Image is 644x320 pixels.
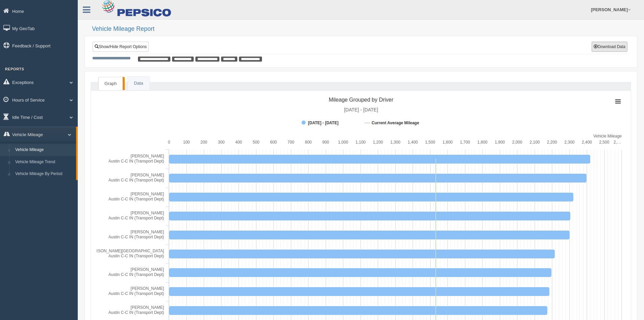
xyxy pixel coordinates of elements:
text: 1,200 [373,140,383,145]
tspan: [PERSON_NAME] [130,230,164,234]
text: 1,400 [408,140,418,145]
tspan: [PERSON_NAME] [130,173,164,177]
text: 500 [253,140,259,145]
tspan: Austin C-C IN (Transport Dept) [109,178,164,183]
h2: Vehicle Mileage Report [92,26,637,33]
a: Vehicle Mileage [12,144,76,156]
tspan: Austin C-C IN (Transport Dept) [109,310,164,315]
text: 600 [270,140,277,145]
text: 1,800 [477,140,487,145]
tspan: Current Average Mileage [372,121,419,125]
text: 1,300 [390,140,400,145]
a: Vehicle Mileage Trend [12,156,76,168]
text: 400 [235,140,242,145]
text: 300 [218,140,224,145]
tspan: Austin C-C IN (Transport Dept) [109,235,164,239]
text: 800 [305,140,312,145]
text: 1,900 [495,140,505,145]
tspan: Austin C-C IN (Transport Dept) [109,272,164,277]
tspan: [PERSON_NAME] [130,211,164,215]
button: Download Data [592,42,627,52]
tspan: [PERSON_NAME] [130,305,164,310]
a: Graph [98,77,123,90]
tspan: [PERSON_NAME] [130,267,164,272]
tspan: [DATE] - [DATE] [344,107,378,112]
text: 900 [322,140,329,145]
a: Show/Hide Report Options [93,42,149,52]
a: Vehicle Mileage By Period [12,168,76,180]
tspan: Austin C-C IN (Transport Dept) [109,254,164,258]
text: 0 [168,140,170,145]
text: 2,200 [547,140,557,145]
text: 1,000 [338,140,348,145]
text: 1,600 [443,140,453,145]
tspan: Austin C-C IN (Transport Dept) [109,159,164,164]
text: 1,100 [355,140,365,145]
tspan: [DATE] - [DATE] [308,121,338,125]
text: 1,500 [425,140,435,145]
text: 1,700 [460,140,470,145]
tspan: 2,… [614,140,621,145]
tspan: Austin C-C IN (Transport Dept) [109,216,164,220]
text: 2,300 [564,140,574,145]
a: Data [128,77,149,90]
text: 2,400 [582,140,592,145]
text: 2,000 [512,140,522,145]
tspan: Vehicle Mileage [593,134,622,138]
text: 200 [200,140,207,145]
tspan: Mileage Grouped by Driver [329,97,393,103]
tspan: [PERSON_NAME] [130,286,164,291]
tspan: Austin C-C IN (Transport Dept) [109,291,164,296]
tspan: [PERSON_NAME] [130,154,164,158]
text: 2,500 [599,140,609,145]
tspan: [PERSON_NAME] [130,192,164,196]
text: 700 [287,140,294,145]
text: 2,100 [529,140,540,145]
text: 100 [183,140,190,145]
tspan: [PERSON_NAME][GEOGRAPHIC_DATA] [88,249,164,253]
tspan: Austin C-C IN (Transport Dept) [109,197,164,201]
